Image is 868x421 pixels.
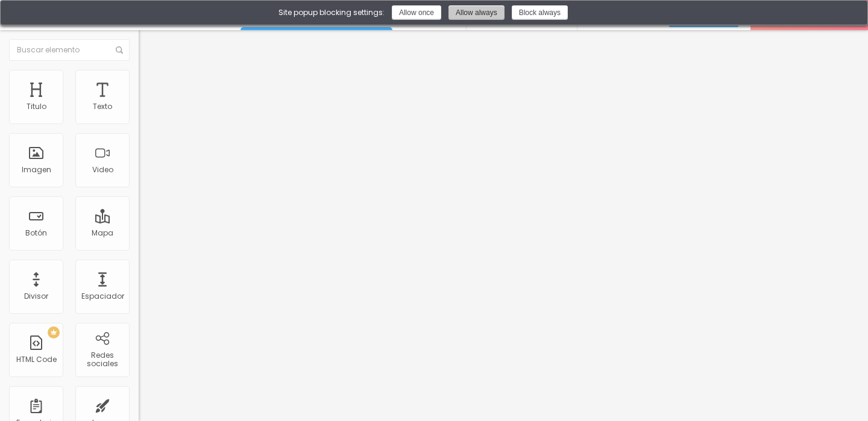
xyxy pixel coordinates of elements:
iframe: Editor [139,30,868,421]
div: Imagen [22,166,51,174]
div: Divisor [24,292,48,301]
div: Mapa [92,229,113,237]
img: Icone [116,46,123,54]
div: Video [92,166,113,174]
div: Espaciador [81,292,124,301]
div: Titulo [27,102,46,111]
div: Texto [93,102,112,111]
div: HTML Code [16,355,57,364]
div: Redes sociales [78,351,126,369]
input: Buscar elemento [9,39,130,61]
div: Botón [25,229,47,237]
